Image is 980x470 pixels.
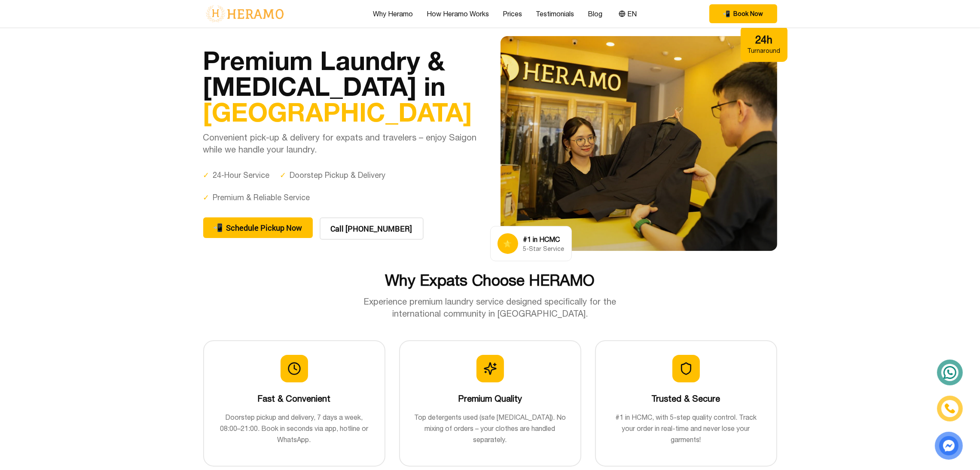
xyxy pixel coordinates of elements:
img: logo-with-text.png [203,5,286,23]
p: #1 in HCMC, with 5-step quality control. Track your order in real-time and never lose your garments! [610,412,763,445]
p: Top detergents used (safe [MEDICAL_DATA]). No mixing of orders – your clothes are handled separat... [414,412,567,445]
span: ✓ [203,192,210,204]
button: phone Book Now [709,4,777,23]
button: phone Schedule Pickup Now [203,217,313,238]
div: Premium & Reliable Service [203,192,310,204]
p: Convenient pick-up & delivery for expats and travelers – enjoy Saigon while we handle your laundry. [203,131,480,156]
span: Book Now [734,9,763,18]
h1: Premium Laundry & [MEDICAL_DATA] in [203,47,480,125]
span: star [504,238,512,249]
div: Turnaround [748,46,781,55]
span: [GEOGRAPHIC_DATA] [203,96,473,127]
div: 24-Hour Service [203,169,270,181]
a: phone-icon [938,397,962,420]
p: Experience premium laundry service designed specifically for the international community in [GEOG... [346,296,635,320]
div: #1 in HCMC [523,234,565,244]
span: phone [723,9,730,18]
h2: Why Expats Choose HERAMO [203,272,777,289]
a: Blog [588,9,602,19]
span: ✓ [280,169,287,181]
span: phone [214,222,223,234]
a: Prices [503,9,522,19]
button: Call [PHONE_NUMBER] [320,217,424,240]
img: phone-icon [945,404,955,413]
a: How Heramo Works [427,9,489,19]
a: Testimonials [536,9,574,19]
button: EN [616,8,639,19]
p: Doorstep pickup and delivery, 7 days a week, 08:00–21:00. Book in seconds via app, hotline or Wha... [218,412,371,445]
div: 24h [748,33,781,46]
div: 5-Star Service [523,244,565,253]
a: Why Heramo [373,9,413,19]
h3: Trusted & Secure [610,393,763,405]
h3: Fast & Convenient [218,393,371,405]
span: ✓ [203,169,210,181]
div: Doorstep Pickup & Delivery [280,169,386,181]
h3: Premium Quality [414,393,567,405]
